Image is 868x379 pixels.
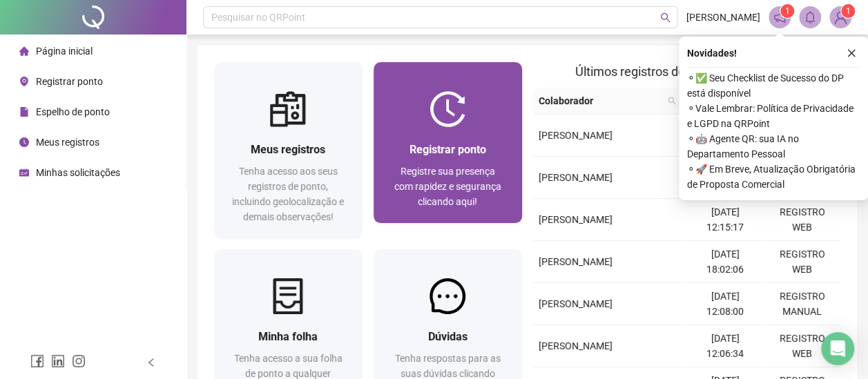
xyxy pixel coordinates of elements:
[764,283,840,325] td: REGISTRO MANUAL
[36,46,93,57] span: Página inicial
[660,12,671,23] span: search
[30,354,44,368] span: facebook
[686,283,763,325] td: [DATE] 12:08:00
[36,137,99,148] span: Meus registros
[687,131,860,162] span: ⚬ 🤖 Agente QR: sua IA no Departamento Pessoal
[428,330,467,343] span: Dúvidas
[51,354,65,368] span: linkedin
[539,93,662,108] span: Colaborador
[687,46,737,61] span: Novidades !
[687,162,860,192] span: ⚬ 🚀 Em Breve, Atualização Obrigatória de Proposta Comercial
[36,167,120,178] span: Minhas solicitações
[394,166,501,207] span: Registre sua presença com rapidez e segurança clicando aqui!
[785,6,790,16] span: 1
[19,168,29,177] span: schedule
[19,77,29,86] span: environment
[539,256,613,267] span: [PERSON_NAME]
[847,48,856,58] span: close
[773,11,786,23] span: notification
[575,64,798,79] span: Últimos registros de ponto sincronizados
[19,107,29,117] span: file
[780,4,794,18] sup: 1
[409,143,486,156] span: Registrar ponto
[36,76,103,87] span: Registrar ponto
[764,199,840,241] td: REGISTRO WEB
[539,214,613,225] span: [PERSON_NAME]
[686,199,763,241] td: [DATE] 12:15:17
[804,11,816,23] span: bell
[146,358,156,367] span: left
[764,241,840,283] td: REGISTRO WEB
[686,10,760,25] span: [PERSON_NAME]
[841,4,855,18] sup: Atualize o seu contato no menu Meus Dados
[846,6,851,16] span: 1
[251,143,325,156] span: Meus registros
[539,298,613,309] span: [PERSON_NAME]
[232,166,344,222] span: Tenha acesso aos seus registros de ponto, incluindo geolocalização e demais observações!
[19,46,29,56] span: home
[214,62,363,238] a: Meus registrosTenha acesso aos seus registros de ponto, incluindo geolocalização e demais observa...
[686,241,763,283] td: [DATE] 18:02:06
[686,325,763,367] td: [DATE] 12:06:34
[374,62,522,223] a: Registrar pontoRegistre sua presença com rapidez e segurança clicando aqui!
[539,340,613,351] span: [PERSON_NAME]
[665,90,679,111] span: search
[830,7,851,28] img: 83984
[539,172,613,183] span: [PERSON_NAME]
[687,70,860,101] span: ⚬ ✅ Seu Checklist de Sucesso do DP está disponível
[668,97,676,105] span: search
[36,106,110,117] span: Espelho de ponto
[764,325,840,367] td: REGISTRO WEB
[19,137,29,147] span: clock-circle
[258,330,318,343] span: Minha folha
[687,101,860,131] span: ⚬ Vale Lembrar: Política de Privacidade e LGPD na QRPoint
[821,332,854,365] div: Open Intercom Messenger
[72,354,86,368] span: instagram
[539,130,613,141] span: [PERSON_NAME]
